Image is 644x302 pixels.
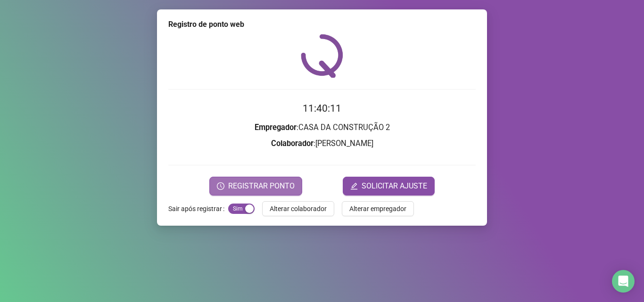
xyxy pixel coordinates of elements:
[209,177,302,196] button: REGISTRAR PONTO
[217,182,224,190] span: clock-circle
[168,19,476,30] div: Registro de ponto web
[303,103,341,114] time: 11:40:11
[301,34,343,78] img: QRPoint
[350,182,358,190] span: edit
[271,139,314,148] strong: Colaborador
[362,180,427,192] span: SOLICITAR AJUSTE
[168,201,228,216] label: Sair após registrar
[262,201,334,216] button: Alterar colaborador
[349,204,406,214] span: Alterar empregador
[342,201,414,216] button: Alterar empregador
[168,122,476,134] h3: : CASA DA CONSTRUÇÃO 2
[612,270,635,293] div: Open Intercom Messenger
[343,177,435,196] button: editSOLICITAR AJUSTE
[270,204,327,214] span: Alterar colaborador
[168,138,476,150] h3: : [PERSON_NAME]
[228,180,295,192] span: REGISTRAR PONTO
[255,123,297,132] strong: Empregador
